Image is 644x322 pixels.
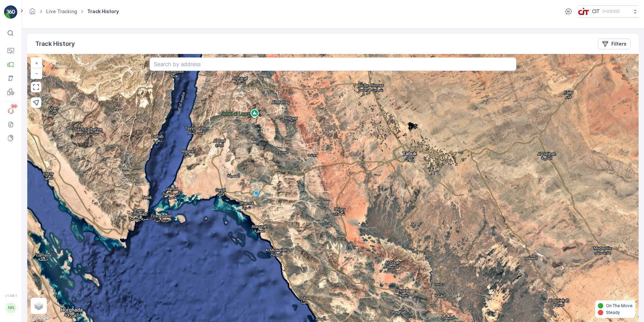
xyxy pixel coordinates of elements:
span: + [35,60,38,66]
button: Filters [598,38,631,49]
p: Steady [606,310,620,315]
button: CIT(+03:00) [578,5,639,18]
div: NN [6,302,17,313]
p: Track History [35,39,75,49]
span: Track History [86,8,120,15]
p: On The Move [606,303,633,308]
a: Zoom Out [31,68,41,78]
input: Search by address [150,57,516,71]
p: 99 [11,104,17,109]
span: v 1.48.1 [4,294,18,298]
span: − [35,70,38,76]
a: Live Tracking [46,8,77,14]
a: Zoom In [31,58,41,68]
button: NN [4,299,18,317]
img: cit-logo_pOk6rL0.png [578,8,589,15]
p: Filters [611,41,626,47]
a: Open this area in Google Maps (opens a new window) [29,313,51,322]
a: 99 [4,104,18,118]
img: Google [29,313,51,322]
a: Homepage [29,10,36,16]
p: CIT [592,8,600,15]
p: ( +03:00 ) [603,9,620,14]
a: Layers [31,298,46,313]
img: logo [4,5,18,19]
